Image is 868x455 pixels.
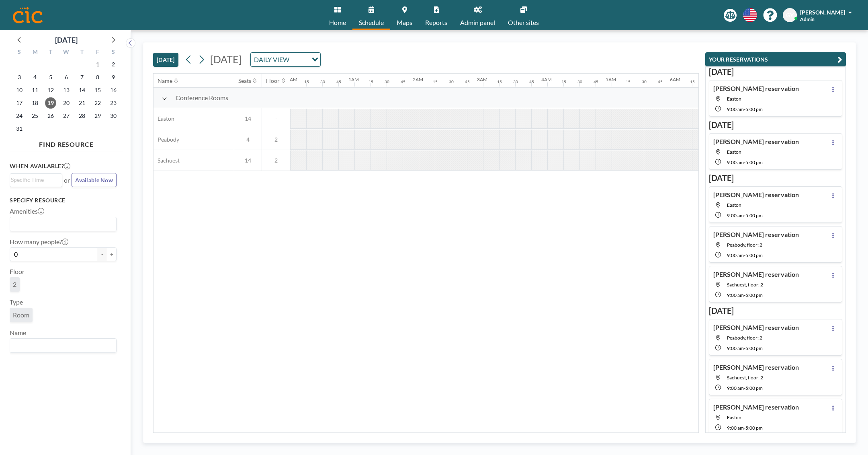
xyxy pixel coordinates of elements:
[786,12,794,19] span: GY
[594,79,598,84] div: 45
[690,79,695,84] div: 15
[745,212,763,218] span: 5:00 PM
[744,385,745,391] span: -
[45,84,56,96] span: Tuesday, August 12, 2025
[745,385,763,391] span: 5:00 PM
[76,72,88,83] span: Thursday, August 7, 2025
[75,177,113,183] span: Available Now
[76,84,88,96] span: Thursday, August 14, 2025
[176,94,228,102] span: Conference Rooms
[727,96,741,102] span: Easton
[433,79,438,84] div: 15
[97,247,107,261] button: -
[29,84,41,96] span: Monday, August 11, 2025
[154,115,174,122] span: Easton
[29,97,41,109] span: Monday, August 18, 2025
[14,72,25,83] span: Sunday, August 3, 2025
[10,137,123,148] h4: FIND RESOURCE
[727,242,762,248] span: Peabody, floor: 2
[153,53,178,67] button: [DATE]
[606,76,616,82] div: 5AM
[642,79,647,84] div: 30
[385,79,389,84] div: 30
[744,425,745,431] span: -
[320,79,325,84] div: 30
[727,414,741,420] span: Easton
[13,7,43,23] img: organization-logo
[251,53,320,66] div: Search for option
[154,157,180,164] span: Sachuest
[709,306,842,316] h3: [DATE]
[266,77,280,84] div: Floor
[72,173,117,187] button: Available Now
[348,76,359,82] div: 1AM
[713,231,799,239] h4: [PERSON_NAME] reservation
[29,110,41,121] span: Monday, August 25, 2025
[10,268,25,276] label: Floor
[744,212,745,218] span: -
[10,197,117,204] h3: Specify resource
[45,72,56,83] span: Tuesday, August 5, 2025
[744,106,745,112] span: -
[658,79,663,84] div: 45
[234,157,262,164] span: 14
[10,329,26,337] label: Name
[727,385,744,391] span: 9:00 AM
[92,59,103,70] span: Friday, August 1, 2025
[465,79,470,84] div: 45
[108,97,119,109] span: Saturday, August 23, 2025
[238,77,251,84] div: Seats
[529,79,534,84] div: 45
[14,97,25,109] span: Sunday, August 17, 2025
[800,16,815,22] span: Admin
[745,345,763,351] span: 5:00 PM
[497,79,502,84] div: 15
[336,79,341,84] div: 45
[55,34,78,45] div: [DATE]
[561,79,566,84] div: 15
[727,345,744,351] span: 9:00 AM
[61,84,72,96] span: Wednesday, August 13, 2025
[108,110,119,121] span: Saturday, August 30, 2025
[577,79,582,84] div: 30
[108,84,119,96] span: Saturday, August 16, 2025
[745,292,763,298] span: 5:00 PM
[705,52,846,66] button: YOUR RESERVATIONS
[744,252,745,258] span: -
[27,47,43,58] div: M
[713,191,799,199] h4: [PERSON_NAME] reservation
[304,79,309,84] div: 15
[745,159,763,165] span: 5:00 PM
[262,136,290,143] span: 2
[92,110,103,121] span: Friday, August 29, 2025
[477,76,487,82] div: 3AM
[541,76,552,82] div: 4AM
[10,217,116,231] div: Search for option
[10,298,23,306] label: Type
[727,292,744,298] span: 9:00 AM
[397,19,412,26] span: Maps
[359,19,384,26] span: Schedule
[368,79,373,84] div: 15
[76,97,88,109] span: Thursday, August 21, 2025
[745,425,763,431] span: 5:00 PM
[727,149,741,155] span: Easton
[800,9,845,16] span: [PERSON_NAME]
[425,19,447,26] span: Reports
[74,47,90,58] div: T
[709,120,842,130] h3: [DATE]
[10,238,68,246] label: How many people?
[727,282,763,288] span: Sachuest, floor: 2
[45,97,56,109] span: Tuesday, August 19, 2025
[90,47,105,58] div: F
[92,72,103,83] span: Friday, August 8, 2025
[45,110,56,121] span: Tuesday, August 26, 2025
[10,207,44,215] label: Amenities
[76,110,88,121] span: Thursday, August 28, 2025
[158,77,172,84] div: Name
[709,67,842,77] h3: [DATE]
[727,252,744,258] span: 9:00 AM
[329,19,346,26] span: Home
[670,76,680,82] div: 6AM
[92,84,103,96] span: Friday, August 15, 2025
